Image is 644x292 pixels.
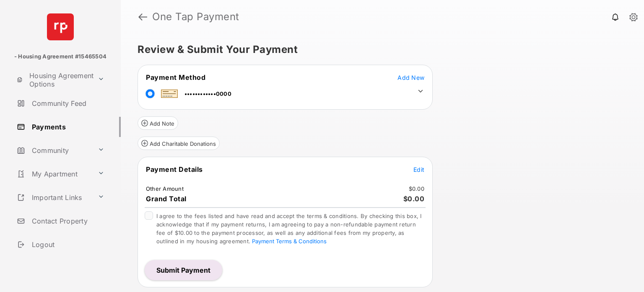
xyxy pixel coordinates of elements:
button: Add New [397,73,424,82]
a: Payments [13,117,121,137]
a: My Apartment [13,164,94,184]
button: Edit [413,165,424,174]
a: Community Feed [13,93,121,113]
td: $0.00 [408,185,425,192]
span: $0.00 [403,195,425,203]
span: Edit [413,166,424,173]
td: Other Amount [145,185,184,192]
span: Payment Method [146,73,205,82]
a: Contact Property [13,211,121,231]
a: Community [13,140,94,160]
a: Logout [13,234,121,255]
p: - Housing Agreement #15465504 [14,53,106,61]
button: Add Note [138,116,178,130]
span: Add New [397,74,424,81]
button: Submit Payment [145,260,222,280]
span: Grand Total [146,195,187,203]
span: ••••••••••••0000 [184,90,231,97]
span: Payment Details [146,165,203,174]
h5: Review & Submit Your Payment [138,45,621,55]
img: svg+xml;base64,PHN2ZyB4bWxucz0iaHR0cDovL3d3dy53My5vcmcvMjAwMC9zdmciIHdpZHRoPSI2NCIgaGVpZ2h0PSI2NC... [47,13,74,40]
button: Add Charitable Donations [138,137,220,150]
a: Important Links [13,187,94,208]
strong: One Tap Payment [152,12,239,22]
button: I agree to the fees listed and have read and accept the terms & conditions. By checking this box,... [252,238,327,245]
span: I agree to the fees listed and have read and accept the terms & conditions. By checking this box,... [156,213,422,245]
a: Housing Agreement Options [13,70,94,90]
